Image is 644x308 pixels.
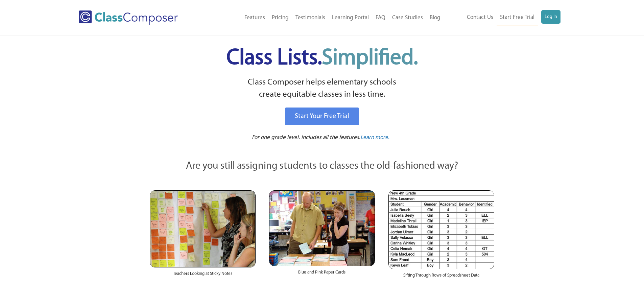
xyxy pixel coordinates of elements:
span: Learn more. [360,135,389,140]
nav: Header Menu [206,10,444,25]
nav: Header Menu [444,10,560,25]
a: FAQ [372,10,389,25]
a: Learn more. [360,134,389,142]
a: Pricing [268,10,292,25]
a: Start Your Free Trial [285,108,359,125]
div: Blue and Pink Paper Cards [269,266,375,282]
a: Testimonials [292,10,329,25]
span: Class Lists. [226,47,418,69]
a: Contact Us [463,10,497,25]
div: Sifting Through Rows of Spreadsheet Data [388,269,494,285]
span: For one grade level. Includes all the features. [252,135,360,140]
img: Teachers Looking at Sticky Notes [150,190,256,267]
a: Start Free Trial [497,10,538,25]
div: Teachers Looking at Sticky Notes [150,267,256,284]
span: Start Your Free Trial [295,113,349,120]
a: Case Studies [389,10,426,25]
img: Class Composer [79,10,178,25]
a: Learning Portal [329,10,372,25]
span: Simplified. [322,47,418,69]
p: Class Composer helps elementary schools create equitable classes in less time. [149,76,496,101]
a: Blog [426,10,444,25]
a: Log In [541,10,560,24]
p: Are you still assigning students to classes the old-fashioned way? [150,159,495,174]
a: Features [241,10,268,25]
img: Spreadsheets [388,190,494,269]
img: Blue and Pink Paper Cards [269,190,375,266]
